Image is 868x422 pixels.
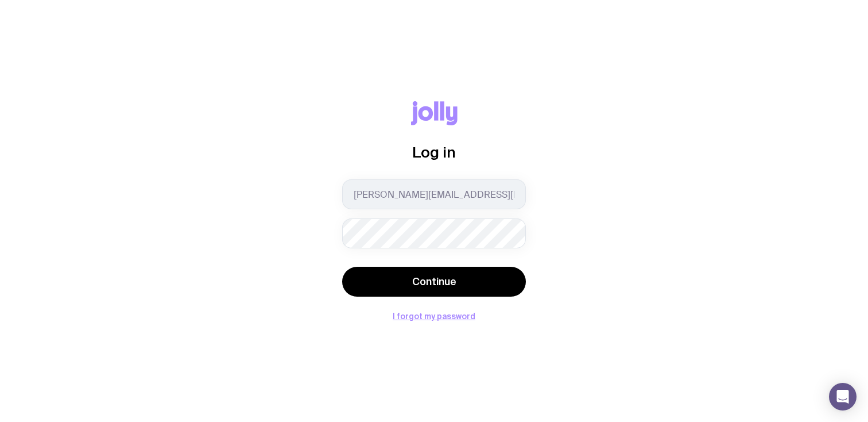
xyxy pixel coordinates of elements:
button: I forgot my password [393,312,475,321]
input: you@email.com [342,179,526,209]
span: Log in [412,144,456,160]
span: Continue [412,275,456,289]
div: Open Intercom Messenger [829,383,857,411]
button: Continue [342,267,526,297]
